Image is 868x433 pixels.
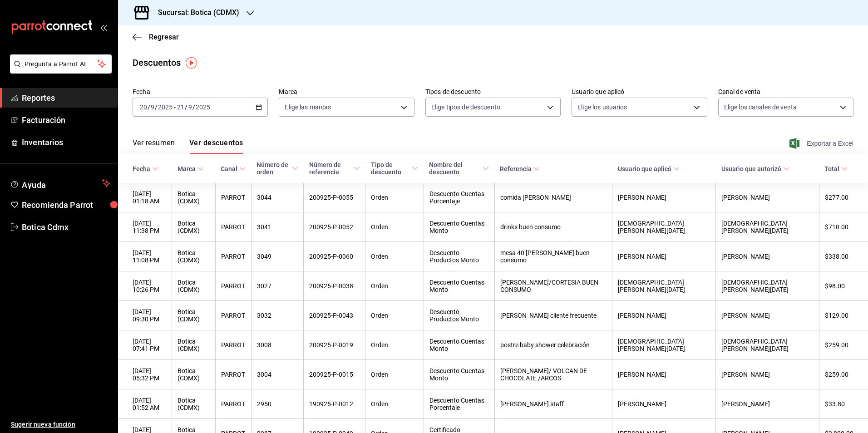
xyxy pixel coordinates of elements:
[22,136,110,148] span: Inventarios
[215,212,251,242] th: PARROT
[186,57,197,69] img: Tooltip marker
[716,360,819,389] th: [PERSON_NAME]
[133,89,268,95] label: Fecha
[150,103,155,111] input: --
[172,330,215,360] th: Botica (CDMX)
[424,271,494,301] th: Descuento Cuentas Monto
[304,389,365,419] th: 190925-P-0012
[365,212,424,242] th: Orden
[172,389,215,419] th: Botica (CDMX)
[6,66,112,75] a: Pregunta a Parrot AI
[172,212,215,242] th: Botica (CDMX)
[494,330,612,360] th: postre baby shower celebración
[118,330,172,360] th: [DATE] 07:41 PM
[304,242,365,271] th: 200925-P-0060
[819,301,868,330] th: $129.00
[424,330,494,360] th: Descuento Cuentas Monto
[177,103,185,111] input: --
[133,33,179,41] button: Regresar
[172,271,215,301] th: Botica (CDMX)
[251,360,304,389] th: 3004
[494,389,612,419] th: [PERSON_NAME] staff
[279,89,414,95] label: Marca
[304,212,365,242] th: 200925-P-0052
[251,242,304,271] th: 3049
[251,183,304,212] th: 3044
[612,301,716,330] th: [PERSON_NAME]
[118,360,172,389] th: [DATE] 05:32 PM
[155,103,158,111] span: /
[215,360,251,389] th: PARROT
[195,103,211,111] input: ----
[172,301,215,330] th: Botica (CDMX)
[304,301,365,330] th: 200925-P-0043
[494,212,612,242] th: drinks buen consumo
[612,242,716,271] th: [PERSON_NAME]
[819,183,868,212] th: $277.00
[824,165,848,172] span: Total
[215,183,251,212] th: PARROT
[716,301,819,330] th: [PERSON_NAME]
[149,33,179,41] span: Regresar
[365,242,424,271] th: Orden
[819,389,868,419] th: $33.80
[118,301,172,330] th: [DATE] 09:30 PM
[365,360,424,389] th: Orden
[118,212,172,242] th: [DATE] 11:38 PM
[431,103,500,112] span: Elige tipos de descuento
[172,183,215,212] th: Botica (CDMX)
[716,183,819,212] th: [PERSON_NAME]
[118,389,172,419] th: [DATE] 01:52 AM
[139,103,148,111] input: --
[172,360,215,389] th: Botica (CDMX)
[251,330,304,360] th: 3008
[819,271,868,301] th: $98.00
[192,103,195,111] span: /
[424,301,494,330] th: Descuento Productos Monto
[309,161,360,176] span: Número de referencia
[819,330,868,360] th: $259.00
[100,24,107,31] button: open_drawer_menu
[256,161,298,176] span: Número de orden
[425,89,561,95] label: Tipos de descuento
[188,103,192,111] input: --
[429,161,489,176] span: Nombre del descuento
[10,54,112,74] button: Pregunta a Parrot AI
[612,212,716,242] th: [DEMOGRAPHIC_DATA][PERSON_NAME][DATE]
[189,138,243,154] button: Ver descuentos
[22,221,110,233] span: Botica Cdmx
[718,89,853,95] label: Canal de venta
[618,165,680,172] span: Usuario que aplicó
[215,271,251,301] th: PARROT
[612,330,716,360] th: [DEMOGRAPHIC_DATA][PERSON_NAME][DATE]
[178,165,204,172] span: Marca
[158,103,173,111] input: ----
[424,212,494,242] th: Descuento Cuentas Monto
[304,271,365,301] th: 200925-P-0038
[11,420,110,429] span: Sugerir nueva función
[151,7,239,18] h3: Sucursal: Botica (CDMX)
[791,138,853,149] button: Exportar a Excel
[494,242,612,271] th: mesa 40 [PERSON_NAME] buen consumo
[819,360,868,389] th: $259.00
[215,242,251,271] th: PARROT
[133,165,158,172] span: Fecha
[612,360,716,389] th: [PERSON_NAME]
[819,212,868,242] th: $710.00
[148,103,150,111] span: /
[716,271,819,301] th: [DEMOGRAPHIC_DATA][PERSON_NAME][DATE]
[494,360,612,389] th: [PERSON_NAME]/ VOLCAN DE CHOCOLATE /ARCOS
[22,114,110,126] span: Facturación
[22,178,99,189] span: Ayuda
[721,165,789,172] span: Usuario que autorizó
[118,271,172,301] th: [DATE] 10:26 PM
[133,138,175,154] button: Ver resumen
[118,242,172,271] th: [DATE] 11:08 PM
[304,330,365,360] th: 200925-P-0019
[22,92,110,104] span: Reportes
[251,212,304,242] th: 3041
[716,242,819,271] th: [PERSON_NAME]
[215,389,251,419] th: PARROT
